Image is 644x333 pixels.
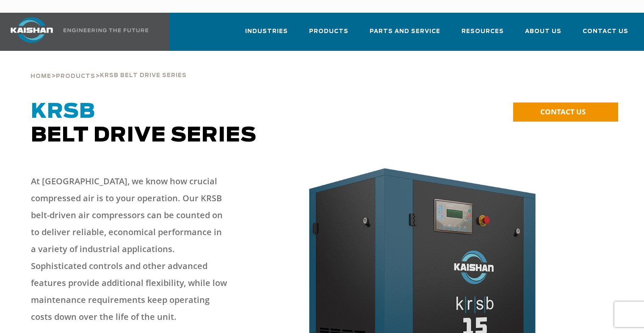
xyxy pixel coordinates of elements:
img: Engineering the future [64,28,148,32]
div: > > [30,51,187,83]
p: At [GEOGRAPHIC_DATA], we know how crucial compressed air is to your operation. Our KRSB belt-driv... [31,173,229,325]
a: Products [309,20,348,49]
span: KRSB [31,102,95,122]
a: About Us [525,20,561,49]
span: Parts and Service [370,27,440,36]
span: Contact Us [583,27,628,36]
span: Products [56,74,95,79]
a: Industries [245,20,288,49]
span: About Us [525,27,561,36]
a: Products [56,72,95,80]
span: Products [309,27,348,36]
span: Belt Drive Series [31,102,257,146]
span: krsb belt drive series [100,73,187,78]
span: Resources [462,27,504,36]
span: Home [30,74,51,79]
a: Home [30,72,51,80]
span: Industries [245,27,288,36]
a: Resources [462,20,504,49]
a: Contact Us [583,20,628,49]
a: CONTACT US [513,103,618,122]
span: CONTACT US [540,107,586,117]
a: Parts and Service [370,20,440,49]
